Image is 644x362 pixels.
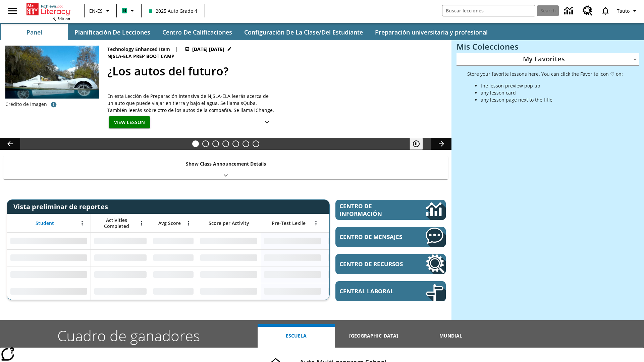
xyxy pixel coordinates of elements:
[232,140,239,147] button: Slide 5 Pre-release lesson
[579,2,597,20] a: Centro de recursos, Se abrirá en una pestaña nueva.
[335,281,446,301] a: Central laboral
[412,324,489,348] button: Mundial
[202,140,209,147] button: Slide 2 ¿Lo quieres con papas fritas?
[212,140,219,147] button: Slide 3 ¿Cuál es la gran idea?
[243,140,249,147] button: Slide 6 Career Lesson
[91,249,150,266] div: No Data,
[89,7,103,14] span: EN-ES
[13,202,111,211] span: Vista preliminar de reportes
[481,89,623,96] li: any lesson card
[222,140,229,147] button: Slide 4 Una idea, mucho trabajo
[324,283,388,300] div: No Data,
[3,156,448,179] div: Show Class Announcement Details
[335,200,446,220] a: Centro de información
[149,7,197,14] span: 2025 Auto Grade 4
[150,283,197,300] div: No Data,
[467,70,623,77] p: Store your favorite lessons here. You can click the Favorite icon ♡ on:
[77,218,87,228] button: Abrir menú
[150,266,197,283] div: No Data,
[335,324,412,348] button: [GEOGRAPHIC_DATA]
[52,16,70,21] span: NJ Edition
[1,24,68,40] button: Panel
[260,116,274,129] button: Ver más
[107,93,275,114] div: En esta Lección de Preparación intensiva de NJSLA-ELA leerás acerca de un auto que puede viajar e...
[614,5,641,17] button: Perfil/Configuración
[150,233,197,249] div: No Data,
[91,266,150,283] div: No Data,
[183,218,194,228] button: Abrir menú
[107,46,170,53] p: Technology Enhanced Item
[91,283,150,300] div: No Data,
[324,233,388,249] div: No Data,
[69,24,156,40] button: Planificación de lecciones
[47,99,60,111] button: Crédito de foto: AP
[26,2,70,21] div: Portada
[339,287,406,295] span: Central laboral
[457,53,639,66] div: My Favorites
[410,138,423,150] button: Pausar
[370,24,493,40] button: Preparación universitaria y profesional
[339,233,406,241] span: Centro de mensajes
[258,324,335,348] button: Escuela
[560,2,579,20] a: Centro de información
[94,217,139,229] span: Activities Completed
[335,254,446,274] a: Centro de recursos, Se abrirá en una pestaña nueva.
[410,138,430,150] div: Pausar
[311,218,321,228] button: Abrir menú
[253,140,259,147] button: Slide 7 Sleepless in the Animal Kingdom
[192,140,199,147] button: Slide 1 ¿Los autos del futuro?
[158,220,181,226] span: Avg Score
[186,160,266,167] p: Show Class Announcement Details
[175,46,178,53] span: |
[431,138,451,150] button: Carrusel de lecciones, seguir
[481,82,623,89] li: the lesson preview pop up
[36,220,54,226] span: Student
[209,220,249,226] span: Score per Activity
[339,202,403,218] span: Centro de información
[597,2,614,19] a: Notificaciones
[150,249,197,266] div: No Data,
[119,5,139,17] button: Boost El color de la clase es verde menta. Cambiar el color de la clase.
[481,96,623,103] li: any lesson page next to the title
[107,53,176,60] span: NJSLA-ELA Prep Boot Camp
[26,3,70,16] a: Portada
[192,46,224,53] span: [DATE] [DATE]
[617,7,630,14] span: Tauto
[5,101,47,108] p: Crédito de imagen
[324,249,388,266] div: No Data,
[239,24,368,40] button: Configuración de la clase/del estudiante
[107,63,443,80] h2: ¿Los autos del futuro?
[335,227,446,247] a: Centro de mensajes
[339,260,406,268] span: Centro de recursos
[457,42,639,51] h3: Mis Colecciones
[137,218,147,228] button: Abrir menú
[91,233,150,249] div: No Data,
[157,24,237,40] button: Centro de calificaciones
[324,266,388,283] div: No Data,
[5,46,99,109] img: High-tech automobile treading water.
[272,220,306,226] span: Pre-Test Lexile
[3,1,22,21] button: Abrir el menú lateral
[442,5,535,16] input: search field
[183,46,233,53] button: Jul 23 - Jun 30 Elegir fechas
[109,116,150,129] button: View Lesson
[87,5,114,17] button: Language: EN-ES, Selecciona un idioma
[123,6,126,15] span: B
